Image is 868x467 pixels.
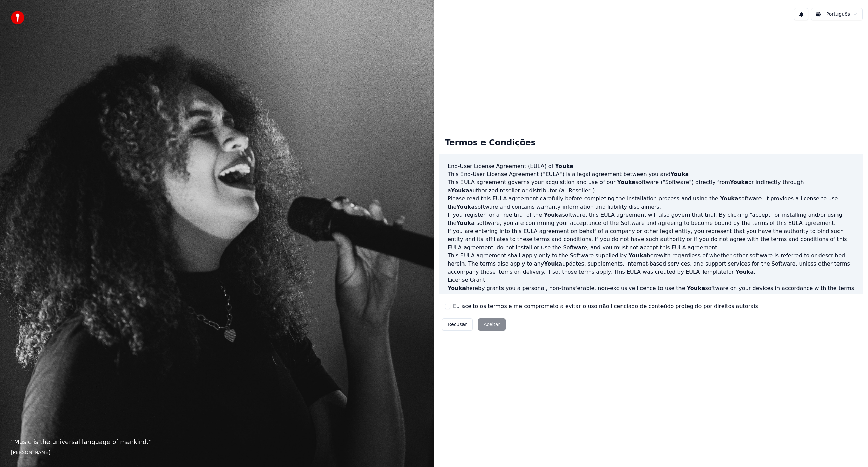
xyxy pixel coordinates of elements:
[448,284,854,300] p: hereby grants you a personal, non-transferable, non-exclusive licence to use the software on your...
[11,11,24,24] img: youka
[448,276,854,284] h3: License Grant
[448,285,466,291] span: Youka
[442,318,473,331] button: Recusar
[448,227,854,252] p: If you are entering into this EULA agreement on behalf of a company or other legal entity, you re...
[720,195,738,202] span: Youka
[544,260,562,267] span: Youka
[11,437,423,447] p: “ Music is the universal language of mankind. ”
[448,252,854,276] p: This EULA agreement shall apply only to the Software supplied by herewith regardless of whether o...
[448,195,854,211] p: Please read this EULA agreement carefully before completing the installation process and using th...
[617,179,635,186] span: Youka
[555,163,573,169] span: Youka
[448,170,854,178] p: This End-User License Agreement ("EULA") is a legal agreement between you and
[451,187,469,194] span: Youka
[448,211,854,227] p: If you register for a free trial of the software, this EULA agreement will also govern that trial...
[11,449,423,456] footer: [PERSON_NAME]
[448,162,854,170] h3: End-User License Agreement (EULA) of
[439,132,541,154] div: Termos e Condições
[686,269,726,275] a: EULA Template
[735,269,754,275] span: Youka
[629,252,647,259] span: Youka
[730,179,748,186] span: Youka
[456,220,475,226] span: Youka
[544,212,562,218] span: Youka
[448,178,854,195] p: This EULA agreement governs your acquisition and use of our software ("Software") directly from o...
[456,203,475,210] span: Youka
[687,285,705,291] span: Youka
[670,171,689,177] span: Youka
[453,302,758,310] label: Eu aceito os termos e me comprometo a evitar o uso não licenciado de conteúdo protegido por direi...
